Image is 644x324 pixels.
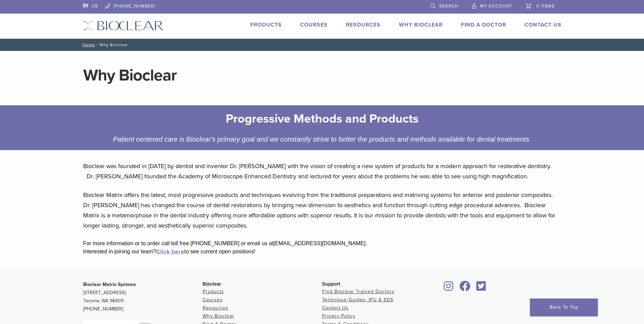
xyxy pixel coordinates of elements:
span: 0 items [536,3,555,9]
a: Find Bioclear Trained Doctors [322,289,394,294]
p: [STREET_ADDRESS] Tacoma, WA 98409 [PHONE_NUMBER] [83,281,203,313]
strong: Bioclear Matrix Systems [83,282,136,287]
span: Bioclear [203,281,221,287]
a: Click here [156,248,184,255]
h1: Why Bioclear [83,67,561,84]
a: Why Bioclear [203,313,234,319]
a: Courses [203,297,223,303]
a: Technique Guides, IFU & SDS [322,297,393,303]
a: Products [203,289,224,294]
div: Interested in joining our team? to see current open positions! [83,248,561,256]
a: Privacy Policy [322,313,355,319]
p: Bioclear Matrix offers the latest, most progressive products and techniques evolving from the tra... [83,190,561,231]
span: My Account [480,3,512,9]
a: Courses [300,21,328,28]
a: Resources [346,21,381,28]
div: Patient centered care is Bioclear's primary goal and we constantly strive to better the products ... [107,134,537,145]
h2: Progressive Methods and Products [112,111,532,127]
span: / [95,43,99,47]
span: Search [439,3,458,9]
a: Why Bioclear [399,21,443,28]
a: Contact Us [322,305,349,311]
p: Bioclear was founded in [DATE] by dentist and inventor Dr. [PERSON_NAME] with the vision of creat... [83,161,561,181]
a: Bioclear [442,285,456,292]
img: Bioclear [83,21,163,31]
a: Products [250,21,282,28]
nav: Why Bioclear [78,39,567,51]
div: For more information or to order call toll free [PHONE_NUMBER] or email us at [EMAIL_ADDRESS][DOM... [83,239,561,248]
a: Bioclear [474,285,489,292]
a: Back To Top [530,299,598,316]
a: Contact Us [525,21,562,28]
span: Support [322,281,341,287]
a: Bioclear [457,285,473,292]
a: Resources [203,305,228,311]
a: Home [80,42,95,47]
a: Find A Doctor [461,21,506,28]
